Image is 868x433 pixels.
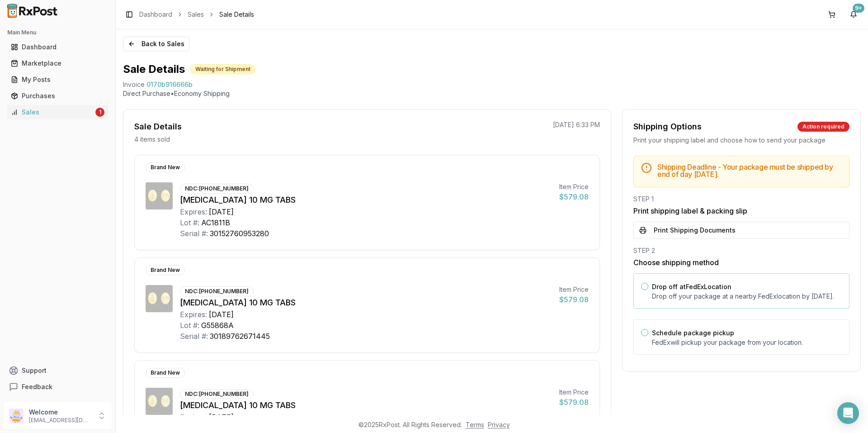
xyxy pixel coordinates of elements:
[180,331,208,342] div: Serial #:
[4,4,61,18] img: RxPost Logo
[180,320,199,331] div: Lot #:
[657,163,842,178] h5: Shipping Deadline - Your package must be shipped by end of day [DATE] .
[11,75,104,84] div: My Posts
[29,408,92,417] p: Welcome
[633,246,849,255] div: STEP 2
[123,80,145,89] div: Invoice
[209,309,234,320] div: [DATE]
[4,56,112,71] button: Marketplace
[633,195,849,204] div: STEP 1
[633,222,849,239] button: Print Shipping Documents
[180,217,199,228] div: Lot #:
[553,120,600,129] p: [DATE] 6:33 PM
[837,402,859,424] div: Open Intercom Messenger
[11,91,104,100] div: Purchases
[652,283,731,290] label: Drop off at FedEx Location
[180,412,207,423] div: Expires:
[652,338,842,347] p: FedEx will pickup your package from your location.
[4,105,112,119] button: Sales1
[4,379,112,395] button: Feedback
[846,7,861,22] button: 9+
[180,399,552,412] div: [MEDICAL_DATA] 10 MG TABS
[7,29,108,36] h2: Main Menu
[652,292,842,301] p: Drop off your package at a nearby FedEx location by [DATE] .
[209,412,234,423] div: [DATE]
[190,64,255,74] div: Waiting for Shipment
[559,397,589,408] div: $579.08
[652,329,734,337] label: Schedule package pickup
[633,205,849,216] h3: Print shipping label & packing slip
[146,80,193,89] span: 0170b916666b
[146,285,173,312] img: Jardiance 10 MG TABS
[146,388,173,415] img: Jardiance 10 MG TABS
[11,43,104,52] div: Dashboard
[209,206,234,217] div: [DATE]
[7,71,108,88] a: My Posts
[29,417,92,424] p: [EMAIL_ADDRESS][DOMAIN_NAME]
[139,10,254,19] nav: breadcrumb
[210,228,269,239] div: 30152760953280
[633,120,702,133] div: Shipping Options
[4,89,112,103] button: Purchases
[201,217,230,228] div: AC1811B
[559,294,589,305] div: $579.08
[4,362,112,379] button: Support
[633,257,849,268] h3: Choose shipping method
[7,88,108,104] a: Purchases
[559,182,589,191] div: Item Price
[180,184,254,194] div: NDC: [PHONE_NUMBER]
[559,285,589,294] div: Item Price
[139,10,172,19] a: Dashboard
[134,135,170,144] p: 4 items sold
[134,120,182,133] div: Sale Details
[633,136,849,145] div: Print your shipping label and choose how to send your package
[180,194,552,206] div: [MEDICAL_DATA] 10 MG TABS
[123,37,189,51] button: Back to Sales
[466,421,484,428] a: Terms
[123,62,185,76] h1: Sale Details
[180,286,254,296] div: NDC: [PHONE_NUMBER]
[180,389,254,399] div: NDC: [PHONE_NUMBER]
[95,108,104,117] div: 1
[488,421,510,428] a: Privacy
[146,368,185,378] div: Brand New
[146,182,173,209] img: Jardiance 10 MG TABS
[7,55,108,71] a: Marketplace
[180,296,552,309] div: [MEDICAL_DATA] 10 MG TABS
[559,388,589,397] div: Item Price
[180,309,207,320] div: Expires:
[123,89,861,98] p: Direct Purchase • Economy Shipping
[4,40,112,54] button: Dashboard
[11,108,94,117] div: Sales
[188,10,204,19] a: Sales
[4,72,112,87] button: My Posts
[201,320,234,331] div: G55868A
[7,104,108,120] a: Sales1
[180,228,208,239] div: Serial #:
[210,331,270,342] div: 30189762671445
[146,162,185,172] div: Brand New
[853,4,864,13] div: 9+
[9,409,24,423] img: User avatar
[180,206,207,217] div: Expires:
[797,122,849,132] div: Action required
[559,191,589,202] div: $579.08
[7,39,108,55] a: Dashboard
[22,382,52,391] span: Feedback
[219,10,254,19] span: Sale Details
[11,59,104,68] div: Marketplace
[146,265,185,275] div: Brand New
